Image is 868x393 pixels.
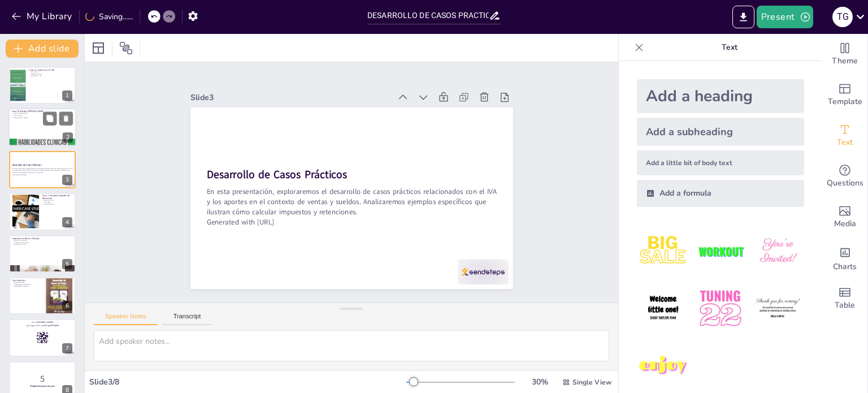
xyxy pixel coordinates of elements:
p: Control_Fiscal [42,204,72,206]
p: Proveedor [42,201,72,204]
div: 4 [9,193,76,230]
span: Table [835,299,855,312]
button: Export to PowerPoint [732,6,754,28]
div: 4 [62,217,72,227]
button: My Library [8,7,77,25]
p: Educación_Fiscal [12,243,72,245]
div: Slide 3 / 8 [89,377,406,387]
div: 2 [8,109,76,147]
p: Text [648,34,811,61]
div: 6 [9,277,76,314]
img: 4.jpeg [637,282,689,335]
p: Cumplimiento_Legal [12,117,73,119]
p: Importancia_IVA [29,75,72,77]
div: 6 [62,301,72,311]
p: Retención_IVA [42,200,72,202]
strong: Desarrollo de Casos Prácticos [219,110,354,180]
img: 2.jpeg [694,225,747,278]
p: Caso B: Recibo [PERSON_NAME] [12,110,73,114]
button: Speaker Notes [94,313,158,325]
p: Gestión_Financiera [12,239,72,241]
p: En esta presentación, exploraremos el desarrollo de casos prácticos relacionados con el IVA y los... [205,127,483,273]
div: 2 [63,133,73,143]
div: Slide 3 [237,34,424,126]
div: 30 % [526,377,553,387]
div: 5 [9,235,76,273]
p: Habilidades_Valiosas [12,286,39,288]
span: Position [119,41,133,55]
div: T G [832,7,853,27]
div: Add images, graphics, shapes or video [822,197,867,237]
p: IVA_Cálculo [29,71,72,73]
span: Text [837,136,853,149]
p: Aportes_Obligatorios [12,113,73,115]
p: Prevención_Sanciones [12,241,72,244]
span: Media [834,218,856,230]
div: Add a little bit of body text [637,150,804,175]
p: Go to [12,321,72,325]
div: Saving...... [85,11,133,22]
input: Insert title [367,7,489,24]
div: Add a table [822,278,867,319]
strong: ¡Prepárense para el quiz! [30,385,54,387]
div: 3 [62,175,72,185]
div: 3 [9,151,76,188]
button: Transcript [162,313,212,325]
p: Caso C: Empresa Agente de Retención [42,194,72,200]
div: 1 [62,90,72,101]
div: 5 [62,259,72,269]
div: 1 [9,67,76,104]
span: Template [828,96,862,108]
p: Generated with [URL] [12,174,72,176]
div: Add ready made slides [822,75,867,115]
p: Obligación_Fiscal [29,73,72,75]
div: 7 [9,319,76,356]
button: Delete Slide [59,112,73,126]
p: and login with code [12,324,72,327]
div: Add a subheading [637,118,804,146]
span: Single View [572,378,611,387]
p: Conclusiones [12,279,39,282]
div: Add a formula [637,180,804,207]
button: T G [832,6,853,28]
div: Get real-time input from your audience [822,156,867,197]
span: Questions [827,177,863,189]
img: 3.jpeg [752,225,804,278]
p: 5 [12,373,72,385]
img: 1.jpeg [637,225,689,278]
p: Generated with [URL] [201,155,470,282]
strong: [DOMAIN_NAME] [37,321,54,324]
p: Caso A: Comercio y el IVA [29,68,72,72]
div: Add text boxes [822,115,867,156]
img: 6.jpeg [752,282,804,335]
img: 5.jpeg [694,282,747,335]
p: Importancia de los Cálculos [12,236,72,240]
span: Charts [833,261,857,273]
span: Theme [832,55,858,67]
div: Add a heading [637,79,804,113]
p: En esta presentación, exploraremos el desarrollo de casos prácticos relacionados con el IVA y los... [12,167,72,174]
div: Layout [89,39,107,57]
div: Change the overall theme [822,34,867,75]
p: Aplicación_Real [12,281,39,283]
button: Present [757,6,813,28]
div: 7 [62,343,72,353]
p: Preparación_Profesional [12,283,39,286]
p: Sueldo_Neto [12,115,73,117]
strong: Desarrollo de Casos Prácticos [12,163,41,166]
button: Add slide [6,40,79,58]
button: Duplicate Slide [43,112,57,126]
div: Add charts and graphs [822,237,867,278]
img: 7.jpeg [637,340,689,392]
